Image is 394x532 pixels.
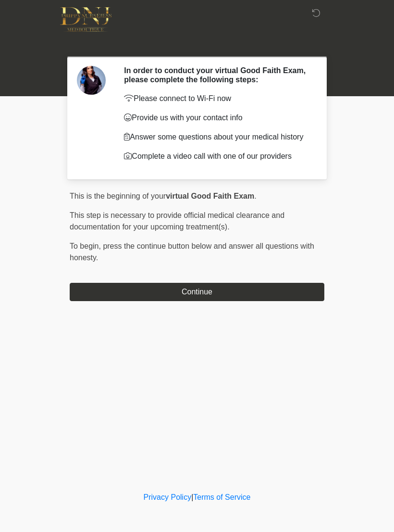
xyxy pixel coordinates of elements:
[70,192,166,200] span: This is the beginning of your
[70,211,284,231] span: This step is necessary to provide official medical clearance and documentation for your upcoming ...
[124,131,310,143] p: Answer some questions about your medical history
[62,35,332,52] h1: ‎ ‎
[144,493,192,501] a: Privacy Policy
[70,242,103,250] span: To begin,
[191,493,193,501] a: |
[166,192,254,200] strong: virtual Good Faith Exam
[60,7,111,32] img: DNJ Med Boutique Logo
[124,151,310,162] p: Complete a video call with one of our providers
[124,112,310,124] p: Provide us with your contact info
[124,93,310,104] p: Please connect to Wi-Fi now
[254,192,256,200] span: .
[77,66,106,95] img: Agent Avatar
[193,493,250,501] a: Terms of Service
[70,242,314,262] span: press the continue button below and answer all questions with honesty.
[124,66,310,84] h2: In order to conduct your virtual Good Faith Exam, please complete the following steps:
[70,283,324,301] button: Continue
